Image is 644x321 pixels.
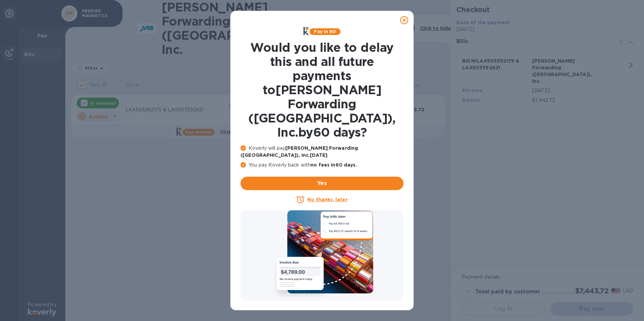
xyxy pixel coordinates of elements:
b: Pay in 60 [314,29,336,34]
b: [PERSON_NAME] Forwarding ([GEOGRAPHIC_DATA]), Inc. [DATE] [240,145,358,158]
button: Yes [240,177,404,190]
h1: Would you like to delay this and all future payments to [PERSON_NAME] Forwarding ([GEOGRAPHIC_DAT... [240,40,404,139]
p: Koverly will pay [240,145,404,159]
span: Yes [246,179,398,187]
b: no fees in 60 days . [311,162,357,168]
u: No thanks, later [307,197,347,202]
p: You pay Koverly back with [240,162,404,169]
